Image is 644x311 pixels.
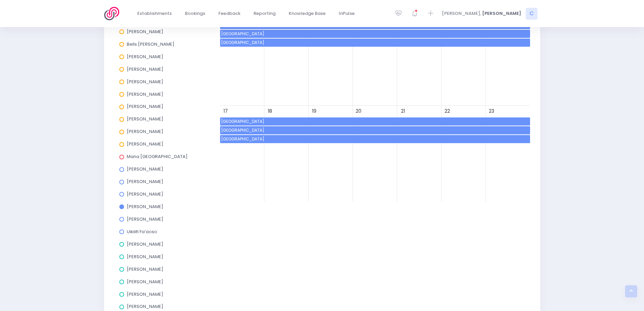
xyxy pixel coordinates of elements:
[218,10,240,17] span: Feedback
[132,7,177,20] a: Establishments
[127,228,157,235] span: Uikilifi Fa’aoso
[220,135,530,143] span: Orere School
[127,28,163,35] span: [PERSON_NAME]
[221,107,230,116] span: 17
[104,7,123,20] img: Logo
[127,103,163,110] span: [PERSON_NAME]
[442,10,481,17] span: [PERSON_NAME],
[127,141,163,147] span: [PERSON_NAME]
[283,7,331,20] a: Knowledge Base
[127,216,163,222] span: [PERSON_NAME]
[127,41,174,47] span: Bells [PERSON_NAME]
[265,107,275,116] span: 18
[482,10,521,17] span: [PERSON_NAME]
[220,126,530,134] span: Elm Park School
[213,7,246,20] a: Feedback
[127,116,163,122] span: [PERSON_NAME]
[127,79,163,85] span: [PERSON_NAME]
[127,203,163,210] span: [PERSON_NAME]
[127,166,163,172] span: [PERSON_NAME]
[487,107,496,116] span: 23
[127,291,163,297] span: [PERSON_NAME]
[127,178,163,185] span: [PERSON_NAME]
[220,30,530,38] span: Elm Park School
[127,128,163,135] span: [PERSON_NAME]
[526,8,538,20] span: C
[137,10,172,17] span: Establishments
[127,153,188,160] span: Mana [GEOGRAPHIC_DATA]
[127,53,163,60] span: [PERSON_NAME]
[254,10,276,17] span: Reporting
[220,39,530,47] span: Orere School
[127,266,163,272] span: [PERSON_NAME]
[185,10,205,17] span: Bookings
[310,107,319,116] span: 19
[180,7,211,20] a: Bookings
[127,253,163,260] span: [PERSON_NAME]
[127,66,163,72] span: [PERSON_NAME]
[127,279,163,285] span: [PERSON_NAME]
[248,7,281,20] a: Reporting
[127,303,163,310] span: [PERSON_NAME]
[220,117,530,126] span: Maraetai Beach School
[289,10,326,17] span: Knowledge Base
[333,7,360,20] a: InPulse
[127,191,163,197] span: [PERSON_NAME]
[127,91,163,97] span: [PERSON_NAME]
[443,107,452,116] span: 22
[339,10,355,17] span: InPulse
[354,107,363,116] span: 20
[127,241,163,247] span: [PERSON_NAME]
[398,107,407,116] span: 21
